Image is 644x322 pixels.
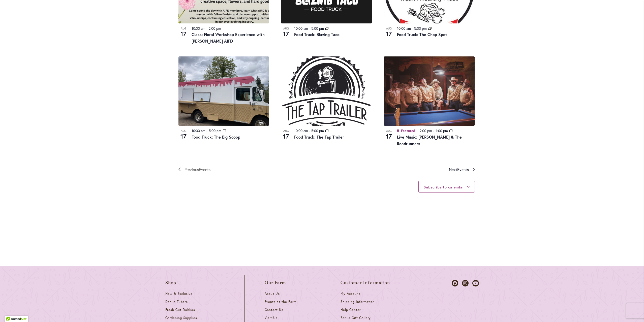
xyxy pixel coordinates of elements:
[192,134,240,140] a: Food Truck: The Big Scoop
[178,29,189,38] span: 17
[433,128,434,133] span: -
[462,280,469,286] a: Dahlias on Instagram
[294,134,344,140] a: Food Truck: The Tap Trailer
[265,308,284,312] span: Contact Us
[401,128,415,133] span: Featured
[341,292,360,296] span: My Account
[281,26,291,31] span: Aug
[192,26,205,31] time: 10:00 am
[265,280,286,285] span: Our Farm
[412,26,413,31] span: -
[4,304,18,318] iframe: Launch Accessibility Center
[281,132,291,141] span: 17
[294,26,308,31] time: 10:00 am
[199,167,210,172] span: Events
[472,280,479,286] a: Dahlias on Youtube
[311,128,324,133] time: 5:00 pm
[397,26,411,31] time: 10:00 am
[209,128,221,133] time: 5:00 pm
[294,32,340,37] a: Food Truck: Blazing Taco
[265,300,296,304] span: Events at the Farm
[178,129,189,133] span: Aug
[457,167,469,172] span: Events
[281,129,291,133] span: Aug
[341,300,375,304] span: Shipping Information
[414,26,427,31] time: 5:00 pm
[384,29,394,38] span: 17
[309,26,310,31] span: -
[435,128,448,133] time: 4:00 pm
[265,292,280,296] span: About Us
[192,128,205,133] time: 10:00 am
[185,166,210,173] span: Previous
[281,56,372,126] img: Food Truck: The Tap Trailer
[265,316,278,320] span: Visit Us
[449,166,475,173] a: Next Events
[165,292,193,296] span: New & Exclusive
[384,26,394,31] span: Aug
[452,280,458,286] a: Dahlias on Facebook
[165,308,195,312] span: Fresh Cut Dahlias
[384,132,394,141] span: 17
[309,128,310,133] span: -
[178,132,189,141] span: 17
[281,29,291,38] span: 17
[206,128,208,133] span: -
[397,134,462,146] a: Live Music: [PERSON_NAME] & The Roadrunners
[424,185,464,189] button: Subscribe to calendar
[178,56,269,126] img: Food Truck: The Big Scoop
[206,26,208,31] span: -
[178,166,210,173] a: Previous Events
[341,280,390,285] span: Customer Information
[384,129,394,133] span: Aug
[341,308,361,312] span: Help Center
[418,128,432,133] time: 12:00 pm
[384,56,475,126] img: Live Music: Olivia Harms and the Roadrunners
[294,128,308,133] time: 10:00 am
[397,128,399,134] em: Featured
[449,166,469,173] span: Next
[165,316,197,320] span: Gardening Supplies
[311,26,324,31] time: 5:00 pm
[178,26,189,31] span: Aug
[165,280,176,285] span: Shop
[165,300,188,304] span: Dahlia Tubers
[192,32,265,44] a: Class: Floral Workshop Experience with [PERSON_NAME] AIFD
[341,316,371,320] span: Bonus Gift Gallery
[397,32,447,37] a: Food Truck: The Chop Spot
[209,26,221,31] time: 2:00 pm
